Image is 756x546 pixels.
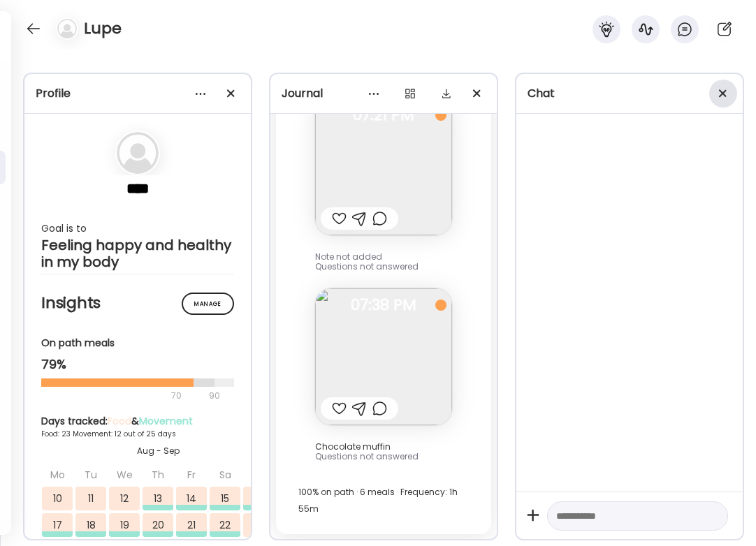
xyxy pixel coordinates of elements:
div: Profile [36,85,240,102]
div: 16 [243,487,274,510]
div: Feeling happy and healthy in my body [41,237,234,270]
img: images%2F5lleZRW5q1M0iNI0jrpc4VvoylA3%2FfL0S97pSIMStlzTrKBDT%2F8reljSmEKLXWmMw3fPsg_240 [315,288,452,425]
div: 14 [176,487,207,510]
div: Food: 23 Movement: 12 out of 25 days [41,429,275,439]
div: We [109,463,140,487]
span: Food [108,414,131,428]
div: Th [143,463,173,487]
div: Days tracked: & [41,414,275,429]
span: Questions not answered [315,450,419,462]
div: Manage [182,293,234,315]
span: Movement [139,414,193,428]
div: Sa [210,463,240,487]
div: 10 [42,487,73,510]
div: Goal is to [41,220,234,237]
span: Note not added [315,251,382,263]
div: 15 [210,487,240,510]
span: 07:21 PM [315,109,452,121]
div: 21 [176,513,207,537]
div: 90 [208,388,221,404]
img: images%2F5lleZRW5q1M0iNI0jrpc4VvoylA3%2FmP8ARPsOm3UTMuC0jjKQ%2FqfNXhcp2Rq1NkIor3XZC_240 [315,98,452,235]
div: Mo [42,463,73,487]
div: Su [243,463,274,487]
div: 13 [143,487,173,510]
div: 18 [75,513,106,537]
div: 19 [109,513,140,537]
span: Questions not answered [315,260,419,272]
div: Chocolate muffin [315,442,452,452]
h2: Insights [41,293,234,313]
div: 70 [41,388,205,404]
div: On path meals [41,336,234,351]
h4: Lupe [84,17,122,40]
div: Journal [282,85,486,102]
div: 11 [75,487,106,510]
div: 20 [143,513,173,537]
div: Tu [75,463,106,487]
div: 17 [42,513,73,537]
div: 100% on path · 6 meals · Frequency: 1h 55m [298,484,469,517]
div: Chat [528,85,732,102]
div: Aug - Sep [41,445,275,457]
div: 22 [210,513,240,537]
img: bg-avatar-default.svg [57,19,77,38]
img: bg-avatar-default.svg [117,132,159,174]
div: 23 [243,513,274,537]
div: 79% [41,356,234,373]
span: 07:38 PM [315,299,452,311]
div: Fr [176,463,207,487]
div: 12 [109,487,140,510]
